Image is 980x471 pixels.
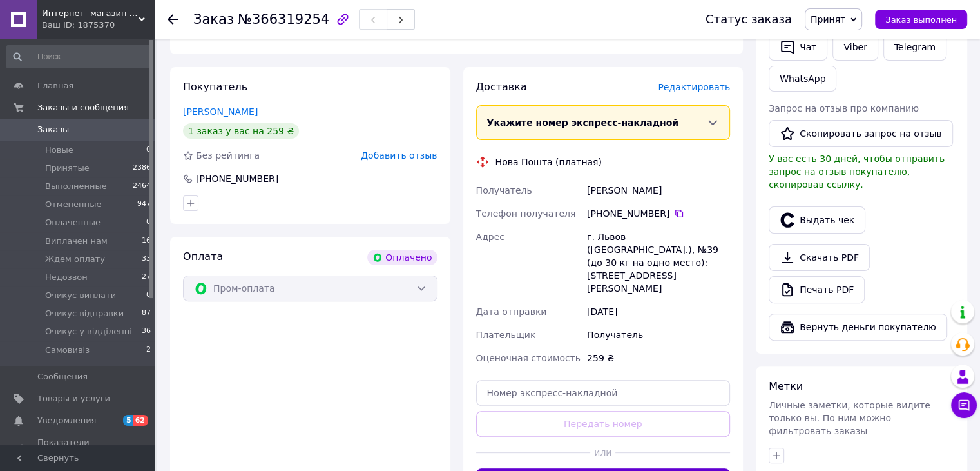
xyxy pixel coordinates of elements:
button: Вернуть деньги покупателю [769,314,947,341]
button: Чат с покупателем [951,392,977,418]
span: Очикує виплати [45,290,116,301]
div: Вернуться назад [168,13,178,26]
span: Заказы и сообщения [37,102,129,114]
span: Принят [811,14,845,25]
span: Плательщик [476,330,536,340]
a: [PERSON_NAME] [183,106,258,117]
span: Принятые [45,163,90,174]
span: Метки [769,380,803,392]
span: 0 [146,290,151,301]
span: Выполненные [45,181,107,192]
span: Дата отправки [476,306,547,317]
div: [PHONE_NUMBER] [587,207,730,220]
span: Виплачен нам [45,235,108,247]
div: [DATE] [584,300,733,323]
div: 1 заказ у вас на 259 ₴ [183,123,299,139]
span: Оплата [183,250,223,263]
div: Ваш ID: 1875370 [42,19,155,31]
a: Печать PDF [769,276,865,303]
div: Статус заказа [706,13,792,26]
span: Оплаченные [45,217,101,228]
span: Укажите номер экспресс-накладной [487,117,679,128]
span: или [590,446,615,459]
span: Очикує у відділенні [45,326,132,337]
span: Заказ выполнен [885,15,957,25]
span: Уведомления [37,415,96,426]
span: Редактировать [658,82,730,92]
div: [PERSON_NAME] [584,179,733,202]
span: Ждем оплату [45,254,105,265]
a: Viber [832,34,878,61]
span: 5 [123,415,133,426]
span: Товары и услуги [37,393,110,405]
span: Новые [45,145,73,156]
span: Личные заметки, которые видите только вы. По ним можно фильтровать заказы [769,400,930,436]
div: 259 ₴ [584,346,733,370]
span: 87 [142,308,151,319]
span: Заказ [193,12,234,27]
span: 2386 [133,163,151,174]
span: №366319254 [238,12,329,27]
span: Главная [37,80,73,92]
span: Заказы [37,124,69,135]
a: Скачать PDF [769,244,870,271]
span: Самовивіз [45,345,90,356]
span: Доставка [476,81,527,93]
span: 16 [142,235,151,247]
button: Чат [769,34,827,61]
div: г. Львов ([GEOGRAPHIC_DATA].), №39 (до 30 кг на одно место): [STREET_ADDRESS][PERSON_NAME] [584,225,733,300]
span: 0 [146,145,151,156]
span: Сообщения [37,371,88,383]
button: Заказ выполнен [875,10,967,29]
div: Получатель [584,323,733,346]
span: Интернет- магазин "Праздник-shop" [42,8,139,19]
span: Телефон получателя [476,208,576,219]
span: Показатели работы компании [37,437,119,460]
span: Покупатель [183,81,247,93]
input: Поиск [6,45,152,68]
input: Номер экспресс-накладной [476,380,731,406]
span: 33 [142,254,151,265]
button: Скопировать запрос на отзыв [769,120,953,147]
span: 27 [142,272,151,283]
span: Запрос на отзыв про компанию [769,103,919,114]
span: Адрес [476,232,504,242]
span: 62 [133,415,148,426]
span: 36 [142,326,151,337]
span: Очикує відправки [45,308,124,319]
span: Получатель [476,185,532,195]
a: WhatsApp [769,66,836,92]
span: Отмененные [45,199,101,210]
span: У вас есть 30 дней, чтобы отправить запрос на отзыв покупателю, скопировав ссылку. [769,154,945,190]
span: 947 [137,199,151,210]
span: 0 [146,217,151,228]
span: 2 [146,345,151,356]
a: Telegram [883,34,946,61]
div: Оплачено [367,250,437,265]
span: Добавить отзыв [361,150,437,161]
span: Недозвон [45,272,88,283]
div: [PHONE_NUMBER] [195,172,280,185]
span: Без рейтинга [196,150,260,161]
span: 2464 [133,181,151,192]
span: Оценочная стоимость [476,353,581,363]
button: Выдать чек [769,206,865,234]
div: Нова Пошта (платная) [492,155,605,168]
